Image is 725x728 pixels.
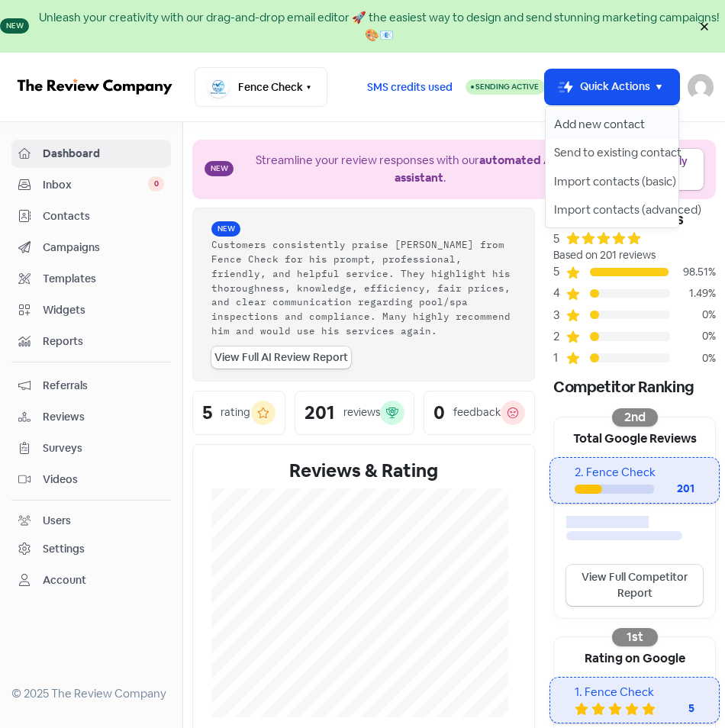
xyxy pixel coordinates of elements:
[612,628,658,646] div: 1st
[43,302,164,318] span: Widgets
[43,541,85,557] div: Settings
[670,307,716,323] div: 0%
[612,408,658,427] div: 2nd
[304,404,335,422] div: 201
[670,328,716,344] div: 0%
[453,404,501,420] div: feedback
[11,372,171,400] a: Referrals
[221,404,250,420] div: rating
[11,434,171,462] a: Surveys
[670,350,716,366] div: 0%
[553,230,559,248] div: 5
[11,296,171,324] a: Widgets
[11,327,171,356] a: Reports
[205,161,234,176] span: New
[367,79,453,95] span: SMS credits used
[11,535,171,563] a: Settings
[553,350,565,367] div: 1
[195,67,327,108] button: Fence Check
[192,391,285,435] a: 5rating
[43,240,164,256] span: Campaigns
[43,378,164,394] span: Referrals
[43,333,164,350] span: Reports
[202,404,212,422] div: 5
[211,346,351,369] a: View Full AI Review Report
[43,572,86,588] div: Account
[43,472,164,488] span: Videos
[11,140,171,168] a: Dashboard
[11,685,171,703] div: © 2025 The Review Company
[670,285,716,301] div: 1.49%
[466,79,545,96] a: Sending Active
[11,171,171,199] a: Inbox 0
[43,440,164,456] span: Surveys
[43,409,164,425] span: Reviews
[295,391,414,435] a: 201reviews
[343,404,380,420] div: reviews
[11,465,171,494] a: Videos
[354,79,466,93] a: SMS credits used
[553,263,565,281] div: 5
[553,247,716,263] div: Based on 201 reviews
[654,481,694,497] div: 201
[211,237,516,337] div: Customers consistently praise [PERSON_NAME] from Fence Check for his prompt, professional, friend...
[43,146,164,162] span: Dashboard
[43,513,71,529] div: Users
[11,507,171,535] a: Users
[211,221,240,237] span: New
[575,684,694,701] div: 1. Fence Check
[545,69,680,105] button: Quick Actions
[11,403,171,431] a: Reviews
[11,202,171,230] a: Contacts
[688,74,714,100] img: User
[43,208,164,224] span: Contacts
[546,167,679,196] button: Import contacts (basic)
[395,153,585,185] b: automated AI reply assistant
[43,271,164,287] span: Templates
[575,464,694,482] div: 2. Fence Check
[11,265,171,293] a: Templates
[546,139,679,168] button: Send to existing contact
[553,328,565,346] div: 2
[553,285,565,302] div: 4
[553,375,716,398] div: Competitor Ranking
[659,701,694,717] div: 5
[566,565,703,606] a: View Full Competitor Report
[475,82,539,92] span: Sending Active
[433,404,445,422] div: 0
[238,152,604,186] div: Streamline your review responses with our .
[34,9,725,43] div: Unleash your creativity with our drag-and-drop email editor 🚀 the easiest way to design and send ...
[670,264,716,280] div: 98.51%
[553,307,565,324] div: 3
[424,391,535,435] a: 0feedback
[11,566,171,594] a: Account
[211,457,516,485] div: Reviews & Rating
[554,417,715,457] div: Total Google Reviews
[43,177,148,193] span: Inbox
[554,637,715,677] div: Rating on Google
[148,176,164,192] span: 0
[11,234,171,262] a: Campaigns
[546,196,679,225] button: Import contacts (advanced)
[546,110,679,139] button: Add new contact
